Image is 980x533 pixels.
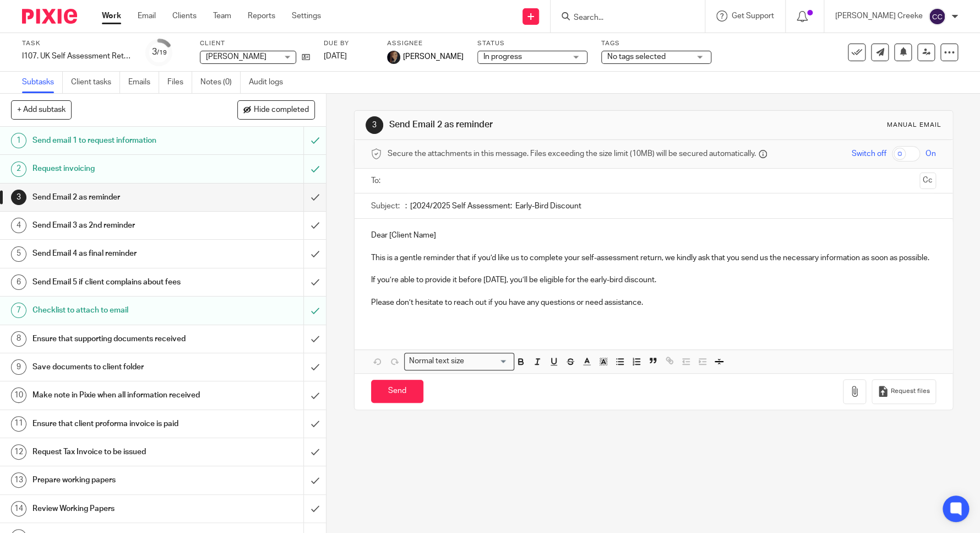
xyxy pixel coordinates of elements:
[607,53,666,61] span: No tags selected
[138,10,156,21] a: Email
[32,444,206,460] h1: Request Tax Invoice to be issued
[32,500,206,517] h1: Review Working Papers
[387,51,400,64] img: Screenshot%202023-08-23%20174648.png
[292,10,321,21] a: Settings
[389,119,677,131] h1: Send Email 2 as reminder
[928,8,946,25] img: svg%3E
[11,501,26,516] div: 14
[32,302,206,319] h1: Checklist to attach to email
[872,379,935,404] button: Request files
[387,39,464,48] label: Assignee
[601,39,711,48] label: Tags
[254,106,309,115] span: Hide completed
[200,39,310,48] label: Client
[366,116,383,134] div: 3
[11,246,26,262] div: 5
[11,274,26,290] div: 6
[11,133,26,148] div: 1
[11,218,26,233] div: 4
[22,9,77,24] img: Pixie
[206,53,266,61] span: [PERSON_NAME]
[407,356,467,367] span: Normal text size
[371,201,400,212] label: Subject:
[11,303,26,318] div: 7
[371,297,936,308] p: Please don’t hesitate to reach out if you have any questions or need assistance.
[371,274,936,286] p: If you’re able to provide it before [DATE], you’ll be eligible for the early-bird discount.
[249,72,291,93] a: Audit logs
[128,72,159,93] a: Emails
[891,387,930,396] span: Request files
[477,39,587,48] label: Status
[157,50,167,56] small: /19
[11,359,26,375] div: 9
[213,10,231,21] a: Team
[925,148,936,159] span: On
[32,274,206,290] h1: Send Email 5 if client complains about fees
[237,100,315,119] button: Hide completed
[200,72,241,93] a: Notes (0)
[32,245,206,262] h1: Send Email 4 as final reminder
[152,46,167,58] div: 3
[172,10,197,21] a: Clients
[371,175,383,186] label: To:
[324,39,373,48] label: Due by
[32,189,206,206] h1: Send Email 2 as reminder
[324,52,347,60] span: [DATE]
[403,51,464,62] span: [PERSON_NAME]
[371,380,423,403] input: Send
[32,217,206,234] h1: Send Email 3 as 2nd reminder
[102,10,121,21] a: Work
[573,13,672,23] input: Search
[887,121,941,130] div: Manual email
[71,72,120,93] a: Client tasks
[11,416,26,432] div: 11
[11,100,72,119] button: + Add subtask
[32,331,206,347] h1: Ensure that supporting documents received
[732,12,774,20] span: Get Support
[11,472,26,488] div: 13
[468,356,508,367] input: Search for option
[919,173,936,189] button: Cc
[388,148,756,159] span: Secure the attachments in this message. Files exceeding the size limit (10MB) will be secured aut...
[32,359,206,375] h1: Save documents to client folder
[11,331,26,347] div: 8
[167,72,192,93] a: Files
[32,472,206,488] h1: Prepare working papers
[22,51,132,62] div: I107. UK Self Assessment Return
[11,190,26,205] div: 3
[22,39,132,48] label: Task
[11,444,26,460] div: 12
[404,353,514,370] div: Search for option
[835,10,923,21] p: [PERSON_NAME] Creeke
[11,161,26,177] div: 2
[371,230,936,241] p: Dear [Client Name]
[32,416,206,432] h1: Ensure that client proforma invoice is paid
[32,387,206,403] h1: Make note in Pixie when all information received
[852,148,886,159] span: Switch off
[371,252,936,263] p: This is a gentle reminder that if you’d like us to complete your self-assessment return, we kindl...
[32,132,206,149] h1: Send email 1 to request information
[483,53,522,61] span: In progress
[32,160,206,177] h1: Request invoicing
[22,72,63,93] a: Subtasks
[248,10,275,21] a: Reports
[11,387,26,403] div: 10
